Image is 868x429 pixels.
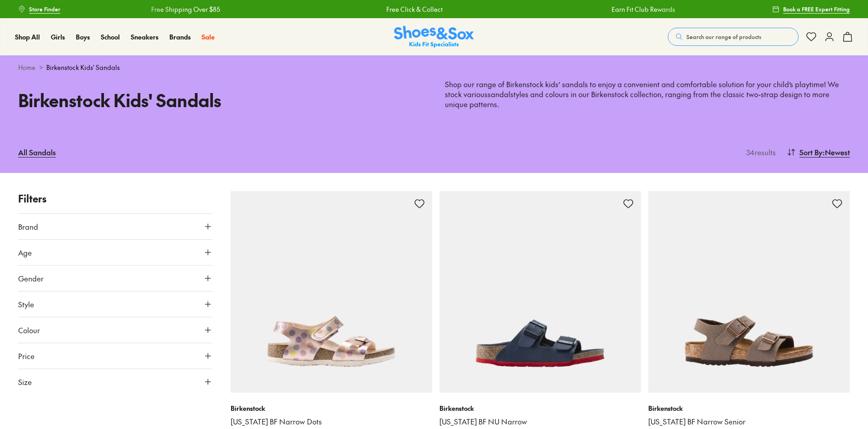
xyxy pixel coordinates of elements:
a: Store Finder [18,1,60,17]
h1: Birkenstock Kids' Sandals [18,87,423,113]
img: SNS_Logo_Responsive.svg [394,26,474,48]
a: [US_STATE] BF NU Narrow [439,417,641,427]
button: Brand [18,214,212,239]
span: Birkenstock Kids' Sandals [46,63,120,72]
span: Age [18,247,32,258]
a: Earn Fit Club Rewards [612,5,675,14]
span: Style [18,299,34,310]
a: Boys [76,32,90,42]
button: Age [18,240,212,265]
span: Colour [18,325,40,335]
p: Shop our range of Birkenstock kids’ sandals to enjoy a convenient and comfortable solution for yo... [445,79,850,109]
button: Colour [18,317,212,343]
button: Sort By:Newest [787,142,850,162]
a: Shop All [15,32,40,42]
button: Gender [18,266,212,291]
a: Free Click & Collect [386,5,443,14]
span: Store Finder [29,5,60,13]
div: > [18,63,850,72]
p: Filters [18,191,212,206]
span: Brand [18,221,38,232]
span: Search our range of products [686,33,761,41]
a: [US_STATE] BF Narrow Senior [648,417,850,427]
a: Brands [169,32,191,42]
a: [US_STATE] BF Narrow Dots [231,417,432,427]
a: Free Shipping Over $85 [151,5,220,14]
a: Shoes & Sox [394,26,474,48]
a: Girls [51,32,65,42]
a: Sneakers [131,32,158,42]
span: Sort By [799,147,823,158]
a: sandal [488,89,510,99]
span: Size [18,376,32,387]
a: Book a FREE Expert Fitting [772,1,850,17]
button: Search our range of products [668,28,799,46]
span: : Newest [823,147,850,158]
p: Birkenstock [648,404,850,413]
p: Birkenstock [231,404,432,413]
a: All Sandals [18,142,56,162]
button: Price [18,343,212,369]
a: Sale [202,32,215,42]
span: Gender [18,273,44,284]
button: Style [18,291,212,317]
a: School [101,32,120,42]
button: Size [18,369,212,394]
p: Birkenstock [439,404,641,413]
a: Home [18,63,35,72]
span: Price [18,350,35,361]
p: 34 results [743,147,776,158]
span: Book a FREE Expert Fitting [783,5,850,13]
